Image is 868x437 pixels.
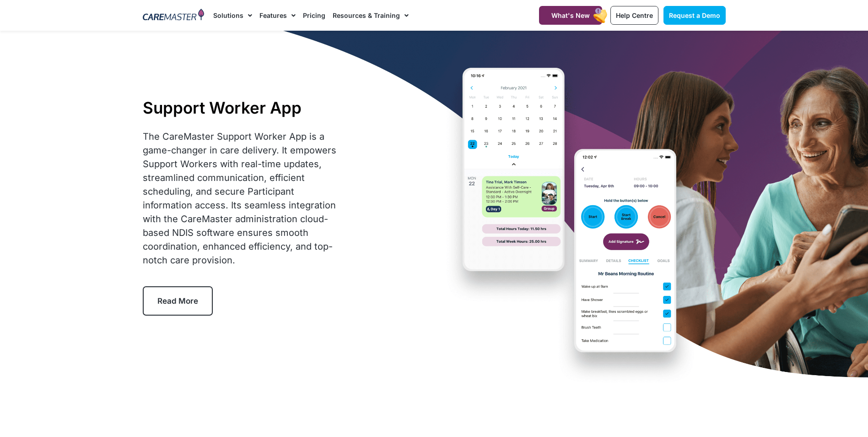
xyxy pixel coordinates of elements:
[616,11,653,19] span: Help Centre
[551,11,590,19] span: What's New
[669,11,720,19] span: Request a Demo
[663,6,726,25] a: Request a Demo
[610,6,658,25] a: Help Centre
[143,98,341,117] h1: Support Worker App
[143,286,213,316] a: Read More
[143,130,341,267] div: The CareMaster Support Worker App is a game-changer in care delivery. It empowers Support Workers...
[143,9,205,22] img: CareMaster Logo
[539,6,602,25] a: What's New
[157,296,198,306] span: Read More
